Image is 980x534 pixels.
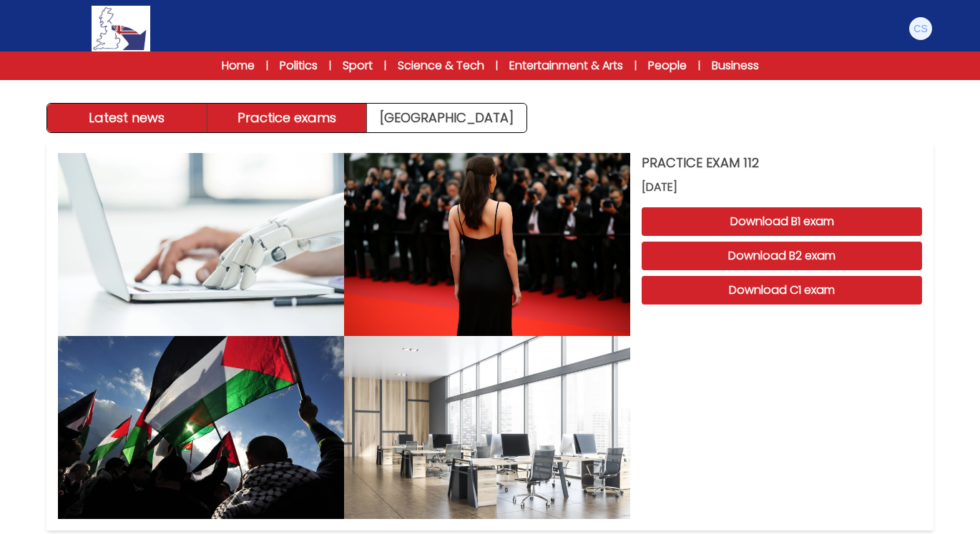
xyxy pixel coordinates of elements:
[642,179,922,196] span: [DATE]
[398,57,484,74] a: Science & Tech
[207,104,368,132] button: Practice exams
[367,104,526,132] a: [GEOGRAPHIC_DATA]
[344,336,630,519] img: PRACTICE EXAM 112
[92,6,150,51] img: Logo
[46,6,195,51] a: Logo
[266,59,268,73] span: |
[343,57,373,74] a: Sport
[58,153,344,336] img: PRACTICE EXAM 112
[509,57,623,74] a: Entertainment & Arts
[634,59,637,73] span: |
[496,59,498,73] span: |
[642,153,922,173] h3: PRACTICE EXAM 112
[712,57,759,74] a: Business
[648,57,687,74] a: People
[58,336,344,519] img: PRACTICE EXAM 112
[642,207,922,236] button: Download B1 exam
[384,59,386,73] span: |
[47,104,207,132] button: Latest news
[329,59,331,73] span: |
[344,153,630,336] img: PRACTICE EXAM 112
[642,242,922,270] button: Download B2 exam
[222,57,255,74] a: Home
[280,57,318,74] a: Politics
[642,276,922,305] button: Download C1 exam
[909,17,932,40] img: Carmen Schipani
[698,59,700,73] span: |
